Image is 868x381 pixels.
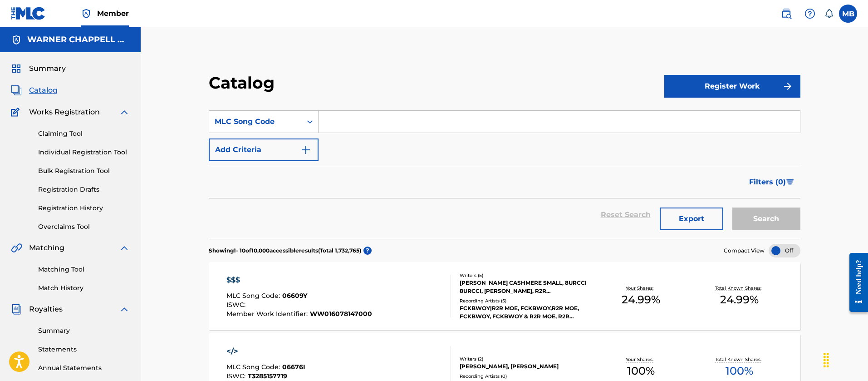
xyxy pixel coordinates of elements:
[11,304,22,315] img: Royalties
[804,8,815,19] img: help
[215,116,296,127] div: MLC Song Code
[226,363,282,371] span: MLC Song Code :
[781,8,792,19] img: search
[209,110,800,239] form: Search Form
[460,373,592,380] div: Recording Artists ( 0 )
[11,63,66,74] a: SummarySummary
[38,345,130,354] a: Statements
[11,7,46,20] img: MLC Logo
[460,297,592,304] div: Recording Artists ( 5 )
[310,310,372,318] span: WW016078147000
[300,144,311,155] img: 9d2ae6d4665cec9f34b9.svg
[11,107,23,118] img: Works Registration
[11,85,58,96] a: CatalogCatalog
[626,285,656,292] p: Your Shares:
[724,247,765,255] span: Compact View
[38,148,130,157] a: Individual Registration Tool
[460,362,592,371] div: [PERSON_NAME], [PERSON_NAME]
[29,63,66,74] span: Summary
[626,356,656,363] p: Your Shares:
[823,337,868,381] iframe: Chat Widget
[715,356,764,363] p: Total Known Shares:
[226,310,310,318] span: Member Work Identifier :
[282,363,305,371] span: 06676I
[460,272,592,279] div: Writers ( 5 )
[11,242,22,253] img: Matching
[27,35,130,45] h5: WARNER CHAPPELL MUSIC INC
[29,107,100,118] span: Works Registration
[282,292,307,300] span: 06609Y
[29,242,64,253] span: Matching
[38,222,130,232] a: Overclaims Tool
[627,363,655,379] span: 100 %
[824,9,834,18] div: Notifications
[226,292,282,300] span: MLC Song Code :
[97,8,129,19] span: Member
[801,5,819,23] div: Help
[839,5,857,23] div: User Menu
[715,285,764,292] p: Total Known Shares:
[460,304,592,321] div: FCKBWOY|R2R MOE, FCKBWOY,R2R MOE, FCKBWOY, FCKBWOY & R2R MOE, R2R MOE|FCKBWOY
[38,265,130,274] a: Matching Tool
[119,304,130,315] img: expand
[660,208,723,230] button: Export
[843,246,868,319] iframe: Resource Center
[819,346,834,374] div: Drag
[226,275,372,286] div: $$$
[119,242,130,253] img: expand
[726,363,753,379] span: 100 %
[38,129,130,139] a: Claiming Tool
[29,304,63,315] span: Royalties
[11,63,22,74] img: Summary
[749,177,786,188] span: Filters ( 0 )
[119,107,130,118] img: expand
[38,283,130,293] a: Match History
[226,301,248,309] span: ISWC :
[782,81,793,92] img: f7272a7cc735f4ea7f67.svg
[29,85,58,96] span: Catalog
[720,292,759,308] span: 24.99 %
[38,203,130,213] a: Registration History
[209,73,279,93] h2: Catalog
[777,5,795,23] a: Public Search
[248,372,287,380] span: T3285157719
[226,372,248,380] span: ISWC :
[38,166,130,176] a: Bulk Registration Tool
[209,247,361,255] p: Showing 1 - 10 of 10,000 accessible results (Total 1,732,765 )
[38,326,130,336] a: Summary
[81,8,92,19] img: Top Rightsholder
[226,346,372,357] div: </>
[11,35,22,45] img: Accounts
[460,279,592,295] div: [PERSON_NAME] CASHMERE SMALL, 8URCCI 8URCCI, [PERSON_NAME], R2R [PERSON_NAME] JUBILEE
[744,171,800,193] button: Filters (0)
[38,363,130,373] a: Annual Statements
[622,292,660,308] span: 24.99 %
[38,185,130,194] a: Registration Drafts
[786,179,794,185] img: filter
[11,85,22,96] img: Catalog
[363,247,372,255] span: ?
[209,139,319,161] button: Add Criteria
[209,262,800,330] a: $$$MLC Song Code:06609YISWC:Member Work Identifier:WW016078147000Writers (5)[PERSON_NAME] CASHMER...
[460,356,592,362] div: Writers ( 2 )
[664,75,800,98] button: Register Work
